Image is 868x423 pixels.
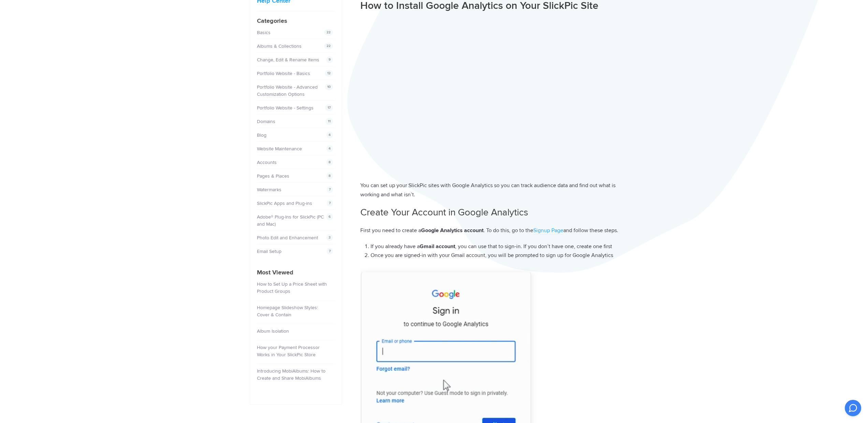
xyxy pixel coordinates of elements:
span: 7 [327,200,333,207]
a: Watermarks [257,187,281,193]
span: 4 [326,132,333,138]
span: 7 [327,248,333,255]
li: Once you are signed-in with your Gmail account, you will be prompted to sign up for Google Analytics [371,251,618,260]
span: 17 [325,104,333,111]
a: Adobe® Plug-Ins for SlickPic (PC and Mac) [257,214,324,227]
p: You can set up your SlickPic sites with Google Analytics so you can track audience data and find ... [360,181,618,199]
a: Blog [257,132,266,138]
a: Accounts [257,160,277,165]
a: Portfolio Website - Settings [257,105,314,111]
a: Pages & Places [257,173,289,179]
a: Basics [257,30,271,35]
li: If you already have a , you can use that to sign-in. If you don’t have one, create one first [371,242,618,251]
span: 22 [324,29,333,36]
a: Website Maintenance [257,146,302,152]
strong: Google Analytics account [421,227,483,234]
iframe: GoogleAnalytics [360,18,618,171]
strong: Gmail account [420,243,455,250]
h4: Categories [257,16,335,26]
span: 8 [326,159,333,166]
a: Portfolio Website - Advanced Customization Options [257,84,318,97]
span: 22 [324,43,333,49]
a: Email Setup [257,248,281,254]
a: How your Payment Processor Works in Your SlickPic Store [257,345,320,358]
a: Domains [257,119,275,124]
a: Signup Page [533,227,563,235]
a: Portfolio Website - Basics [257,71,310,76]
h2: Create Your Account in Google Analytics [360,206,618,219]
h4: Most Viewed [257,268,335,277]
span: 7 [327,186,333,193]
span: 11 [325,118,333,125]
a: Homepage Slideshow Styles: Cover & Contain [257,305,318,318]
span: 9 [326,56,333,63]
span: 12 [325,70,333,77]
span: 4 [326,145,333,152]
span: 6 [326,213,333,220]
a: Photo Edit and Enhancement [257,235,318,241]
a: Albums & Collections [257,43,302,49]
a: How to Set Up a Price Sheet with Product Groups [257,281,327,294]
a: Change, Edit & Rename Items [257,57,319,63]
span: 10 [325,84,333,90]
span: 8 [326,172,333,179]
span: 3 [326,234,333,241]
p: First you need to create a . To do this, go to the and follow these steps. [360,226,618,235]
a: Album Isolation [257,328,289,334]
a: Introducing MobiAlbums: How to Create and Share MobiAlbums [257,368,325,381]
a: SlickPic Apps and Plug-ins [257,200,312,206]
